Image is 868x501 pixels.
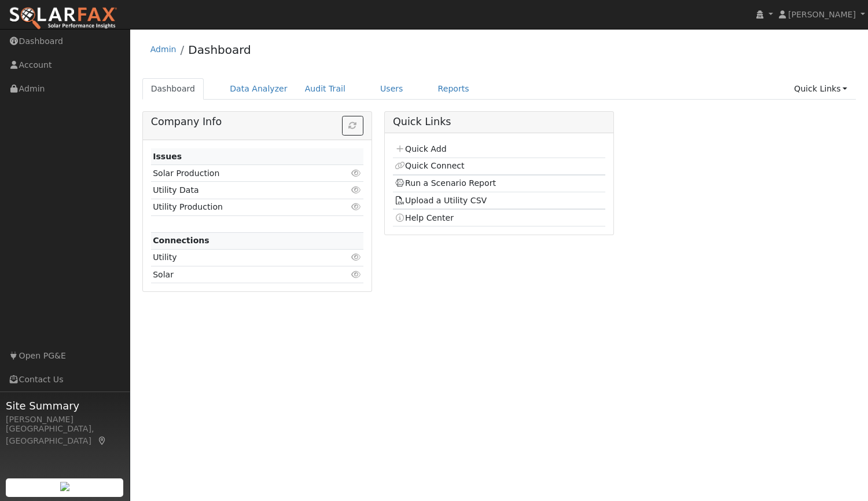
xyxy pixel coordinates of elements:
td: Utility Production [151,199,329,215]
h5: Company Info [151,116,363,128]
i: Click to view [351,270,362,279]
img: retrieve [60,482,69,491]
a: Map [97,436,108,445]
i: Click to view [351,186,362,194]
a: Data Analyzer [221,78,296,100]
img: SolarFax [9,6,117,31]
a: Quick Connect [395,161,464,170]
strong: Connections [153,236,209,245]
td: Utility [151,249,329,266]
a: Admin [150,45,176,54]
a: Dashboard [188,43,251,57]
div: [PERSON_NAME] [6,414,124,426]
a: Quick Add [395,144,446,153]
a: Help Center [395,213,454,222]
i: Click to view [351,169,362,177]
i: Click to view [351,253,362,261]
td: Solar Production [151,165,329,182]
span: Site Summary [6,398,124,414]
strong: Issues [153,152,182,161]
a: Run a Scenario Report [395,178,496,188]
a: Audit Trail [296,78,354,100]
a: Upload a Utility CSV [395,196,487,205]
a: Users [372,78,412,100]
h5: Quick Links [393,116,605,128]
td: Solar [151,266,329,283]
a: Reports [429,78,478,100]
a: Dashboard [142,78,204,100]
div: [GEOGRAPHIC_DATA], [GEOGRAPHIC_DATA] [6,423,124,447]
td: Utility Data [151,182,329,199]
a: Quick Links [785,78,856,100]
i: Click to view [351,203,362,211]
span: [PERSON_NAME] [788,10,856,19]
